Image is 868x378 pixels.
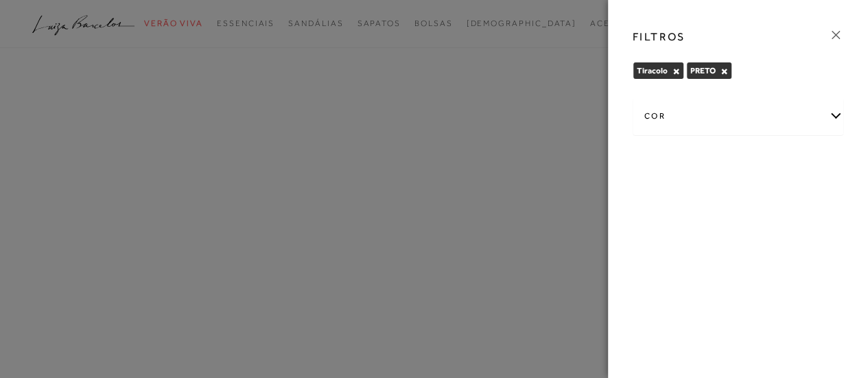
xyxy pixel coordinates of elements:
[720,67,728,76] button: PRETO Close
[672,67,680,76] button: Tiracolo Close
[633,29,685,45] h3: FILTROS
[690,66,716,75] span: PRETO
[637,66,668,75] span: Tiracolo
[633,98,843,134] div: cor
